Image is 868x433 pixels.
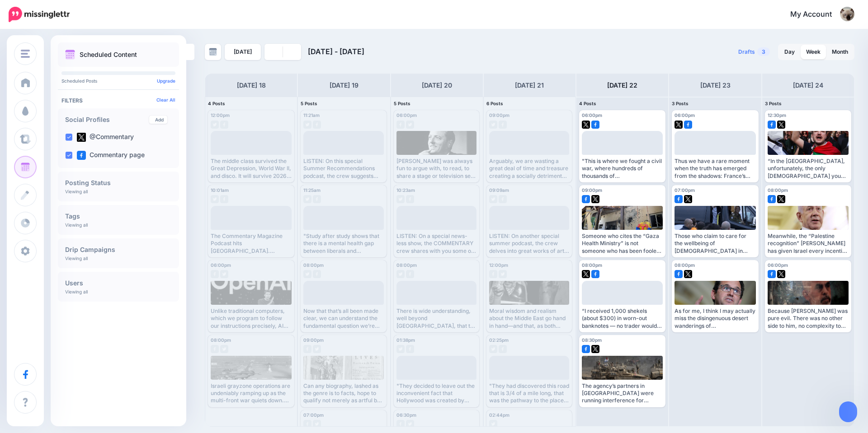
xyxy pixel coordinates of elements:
img: facebook-grey-square.png [313,121,321,129]
img: twitter-grey-square.png [303,121,311,129]
img: twitter-grey-square.png [303,270,311,278]
img: facebook-square.png [675,270,683,278]
img: twitter-square.png [684,195,692,203]
img: twitter-grey-square.png [499,270,507,278]
img: facebook-grey-square.png [211,345,219,353]
span: 06:00pm [396,112,417,118]
img: twitter-grey-square.png [406,420,414,428]
span: 10:23am [396,187,415,193]
img: twitter-grey-square.png [489,121,497,129]
img: twitter-grey-square.png [313,345,321,353]
div: Loading [517,151,542,163]
span: 08:00pm [582,262,602,268]
h4: [DATE] 18 [237,80,266,91]
img: facebook-grey-square.png [499,345,507,353]
span: 08:00pm [211,337,231,343]
div: Arguably, we are wasting a great deal of time and treasure creating a socially detrimental cadre ... [489,158,569,180]
span: [DATE] - [DATE] [308,47,364,56]
img: twitter-grey-square.png [313,420,321,428]
h4: Users [65,280,172,286]
img: facebook-grey-square.png [396,420,405,428]
p: Scheduled Content [80,51,137,58]
span: 01:38pm [396,337,415,343]
div: "This is where we fought a civil war, where hundreds of thousands of [DEMOGRAPHIC_DATA] died, and... [582,158,663,180]
div: LISTEN: On another special summer podcast, the crew delves into great works of art that leave us ... [489,233,569,255]
div: There is wide understanding, well beyond [GEOGRAPHIC_DATA], that the recognition scheme cooked up... [396,307,476,330]
div: Loading [331,225,356,238]
img: twitter-grey-square.png [211,121,219,129]
span: 06:00pm [768,262,788,268]
div: Loading [424,225,449,238]
span: 06:00pm [211,262,231,268]
a: Week [801,45,826,59]
p: Viewing all [65,289,88,294]
h4: [DATE] 20 [422,80,452,91]
p: Scheduled Posts [61,79,175,83]
div: The middle class survived the Great Depression, World War II, and disco. It will survive 2026. Bu... [211,158,292,180]
div: Loading [610,300,635,313]
span: 3 Posts [765,101,782,106]
span: 3 [757,47,770,56]
div: Thus we have a rare moment when the truth has emerged from the shadows: France’s announcement of ... [675,158,755,180]
img: facebook-grey-square.png [406,195,414,203]
div: Someone who cites the “Gaza Health Ministry” is not someone who has been fooled by one side; it i... [582,233,663,255]
span: 08:00pm [768,187,788,193]
div: [PERSON_NAME] was always fun to argue with, to read, to share a stage or television set with, to ... [396,158,476,180]
img: facebook-grey-square.png [406,345,414,353]
img: twitter-square.png [582,121,590,129]
div: Unlike traditional computers, which we program to follow our instructions precisely, AI algorithm... [211,307,292,330]
img: facebook-square.png [768,270,776,278]
img: twitter-grey-square.png [396,270,405,278]
div: Loading [517,375,542,388]
img: twitter-square.png [77,133,86,142]
div: As for me, I think I may actually miss the disingenuous desert wanderings of [PERSON_NAME]. It’s ... [675,307,755,330]
img: twitter-grey-square.png [211,195,219,203]
img: Missinglettr [9,7,70,22]
img: twitter-square.png [684,270,692,278]
span: 12:00pm [489,262,508,268]
span: 09:00pm [489,112,509,118]
span: 08:00pm [303,262,324,268]
div: Can any biography, lashed as the genre is to facts, hope to qualify not merely as artful but as t... [303,382,383,405]
img: twitter-grey-square.png [489,195,497,203]
img: twitter-grey-square.png [489,420,497,428]
img: twitter-square.png [582,270,590,278]
img: twitter-grey-square.png [220,270,228,278]
h4: Filters [61,97,175,104]
img: facebook-grey-square.png [499,121,507,129]
img: facebook-square.png [591,270,599,278]
span: 07:00pm [675,187,695,193]
img: twitter-grey-square.png [406,121,414,129]
div: “In the [GEOGRAPHIC_DATA], unfortunately, the only [DEMOGRAPHIC_DATA] you hear about is the one w... [768,158,849,180]
img: twitter-grey-square.png [396,195,405,203]
div: Loading [517,225,542,238]
img: menu.png [21,50,30,58]
span: 3 Posts [672,101,689,106]
label: Commentary page [77,151,145,160]
img: twitter-grey-square.png [489,345,497,353]
a: Day [779,45,800,59]
div: Loading [331,151,356,163]
img: facebook-grey-square.png [220,121,228,129]
div: LISTEN: On this special Summer Recommendations podcast, the crew suggests places to go in [GEOGRA... [303,158,383,180]
span: Drafts [738,49,755,55]
img: facebook-square.png [768,195,776,203]
div: LISTEN: On a special news-less show, the COMMENTARY crew shares with you some of our favorite and... [396,233,476,255]
img: twitter-square.png [777,121,785,129]
span: 07:00pm [303,412,324,418]
span: 02:25pm [489,337,509,343]
img: facebook-grey-square.png [220,195,228,203]
img: twitter-grey-square.png [303,195,311,203]
div: "Study after study shows that there is a mental health gap between liberals and conservatives...h... [303,233,383,255]
div: Moral wisdom and realism about the Middle East go hand in hand—and that, as both [PERSON_NAME] an... [489,307,569,330]
div: Loading [610,151,635,163]
label: @Commentary [77,133,134,142]
img: twitter-square.png [777,195,785,203]
img: facebook-square.png [768,121,776,129]
span: 09:00pm [582,187,602,193]
div: Now that that’s all been made clear, we can understand the fundamental question we’re asking here... [303,307,383,330]
span: 4 Posts [579,101,596,106]
img: facebook-grey-square.png [499,195,507,203]
img: facebook-grey-square.png [406,270,414,278]
img: facebook-grey-square.png [303,345,311,353]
